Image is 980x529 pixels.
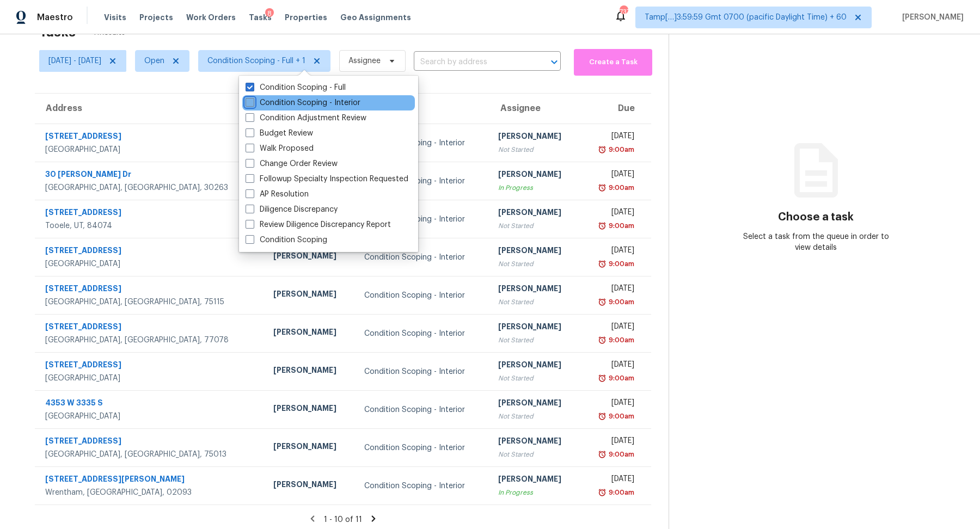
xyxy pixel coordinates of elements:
[39,27,76,38] h2: Tasks
[581,94,651,124] th: Due
[607,487,634,498] div: 9:00am
[574,49,652,76] button: Create a Task
[265,8,274,19] div: 8
[364,252,481,263] div: Condition Scoping - Interior
[598,373,607,384] img: Overdue Alarm Icon
[364,366,481,377] div: Condition Scoping - Interior
[45,131,256,144] div: [STREET_ADDRESS]
[498,397,572,411] div: [PERSON_NAME]
[607,335,634,346] div: 9:00am
[45,283,256,297] div: [STREET_ADDRESS]
[498,411,572,422] div: Not Started
[607,373,634,384] div: 9:00am
[273,403,347,416] div: [PERSON_NAME]
[340,12,411,23] span: Geo Assignments
[598,144,607,155] img: Overdue Alarm Icon
[45,220,256,231] div: Tooele, UT, 84074
[246,128,313,139] label: Budget Review
[273,288,347,302] div: [PERSON_NAME]
[607,144,634,155] div: 9:00am
[620,7,627,17] div: 737
[364,176,481,187] div: Condition Scoping - Interior
[45,182,256,193] div: [GEOGRAPHIC_DATA], [GEOGRAPHIC_DATA], 30263
[186,12,236,23] span: Work Orders
[607,411,634,422] div: 9:00am
[285,12,327,23] span: Properties
[246,189,309,200] label: AP Resolution
[590,207,634,220] div: [DATE]
[590,359,634,373] div: [DATE]
[45,473,256,487] div: [STREET_ADDRESS][PERSON_NAME]
[246,97,360,108] label: Condition Scoping - Interior
[356,94,489,124] th: Type
[45,259,256,269] div: [GEOGRAPHIC_DATA]
[498,207,572,220] div: [PERSON_NAME]
[590,283,634,297] div: [DATE]
[547,54,562,70] button: Open
[590,473,634,487] div: [DATE]
[139,12,173,23] span: Projects
[590,435,634,449] div: [DATE]
[590,131,634,144] div: [DATE]
[498,435,572,449] div: [PERSON_NAME]
[45,207,256,220] div: [STREET_ADDRESS]
[246,143,314,154] label: Walk Proposed
[324,516,362,524] span: 1 - 10 of 11
[645,12,847,23] span: Tamp[…]3:59:59 Gmt 0700 (pacific Daylight Time) + 60
[273,441,347,454] div: [PERSON_NAME]
[249,14,272,21] span: Tasks
[598,449,607,460] img: Overdue Alarm Icon
[246,219,391,230] label: Review Diligence Discrepancy Report
[364,481,481,491] div: Condition Scoping - Interior
[45,397,256,411] div: 4353 W 3335 S
[598,411,607,422] img: Overdue Alarm Icon
[607,297,634,307] div: 9:00am
[498,220,572,231] div: Not Started
[498,449,572,460] div: Not Started
[45,373,256,384] div: [GEOGRAPHIC_DATA]
[364,328,481,339] div: Condition Scoping - Interior
[743,231,890,253] div: Select a task from the queue in order to view details
[45,487,256,498] div: Wrentham, [GEOGRAPHIC_DATA], 02093
[607,259,634,269] div: 9:00am
[273,250,347,264] div: [PERSON_NAME]
[144,56,164,66] span: Open
[590,245,634,259] div: [DATE]
[898,12,964,23] span: [PERSON_NAME]
[246,82,346,93] label: Condition Scoping - Full
[246,235,327,245] label: Condition Scoping
[590,397,634,411] div: [DATE]
[364,290,481,301] div: Condition Scoping - Interior
[498,283,572,297] div: [PERSON_NAME]
[246,174,408,184] label: Followup Specialty Inspection Requested
[489,94,581,124] th: Assignee
[498,473,572,487] div: [PERSON_NAME]
[45,169,256,182] div: 30 [PERSON_NAME] Dr
[35,94,265,124] th: Address
[778,212,854,223] h3: Choose a task
[273,479,347,493] div: [PERSON_NAME]
[207,56,305,66] span: Condition Scoping - Full + 1
[498,259,572,269] div: Not Started
[498,169,572,182] div: [PERSON_NAME]
[498,373,572,384] div: Not Started
[498,297,572,307] div: Not Started
[45,144,256,155] div: [GEOGRAPHIC_DATA]
[37,12,73,23] span: Maestro
[364,442,481,453] div: Condition Scoping - Interior
[498,245,572,259] div: [PERSON_NAME]
[45,297,256,307] div: [GEOGRAPHIC_DATA], [GEOGRAPHIC_DATA], 75115
[498,321,572,335] div: [PERSON_NAME]
[45,321,256,335] div: [STREET_ADDRESS]
[45,411,256,422] div: [GEOGRAPHIC_DATA]
[45,359,256,373] div: [STREET_ADDRESS]
[598,182,607,193] img: Overdue Alarm Icon
[498,487,572,498] div: In Progress
[590,321,634,335] div: [DATE]
[498,359,572,373] div: [PERSON_NAME]
[498,335,572,346] div: Not Started
[45,245,256,259] div: [STREET_ADDRESS]
[598,220,607,231] img: Overdue Alarm Icon
[246,204,338,215] label: Diligence Discrepancy
[598,335,607,346] img: Overdue Alarm Icon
